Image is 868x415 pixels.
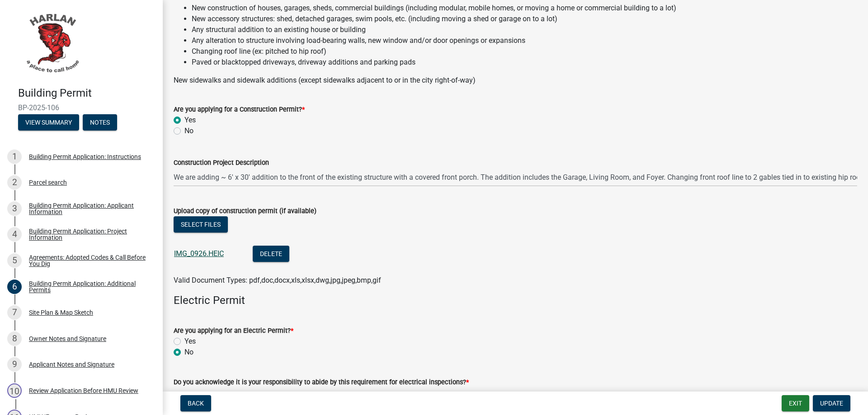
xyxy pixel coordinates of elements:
button: View Summary [18,114,79,131]
h4: Building Permit [18,87,156,100]
div: Building Permit Application: Instructions [29,154,141,160]
div: 8 [7,331,22,346]
label: Do you acknowledge it is your responsibility to abide by this requirement for electrical inspecti... [174,379,469,386]
div: 2 [7,175,22,190]
label: Construction Project Description [174,160,269,166]
label: Are you applying for an Electric Permit? [174,328,293,334]
div: Owner Notes and Signature [29,336,106,342]
div: Building Permit Application: Project Information [29,228,148,241]
button: Delete [253,246,289,262]
div: Applicant Notes and Signature [29,361,114,368]
div: 3 [7,201,22,216]
label: Yes [184,387,196,398]
button: Back [180,395,211,411]
label: Are you applying for a Construction Permit? [174,107,305,113]
span: Update [820,400,843,407]
div: Review Application Before HMU Review [29,387,138,394]
button: Notes [83,114,117,131]
div: 5 [7,253,22,268]
div: 7 [7,305,22,320]
span: Valid Document Types: pdf,doc,docx,xls,xlsx,dwg,jpg,jpeg,bmp,gif [174,276,381,284]
div: Building Permit Application: Applicant Information [29,202,148,215]
li: New accessory structures: shed, detached garages, swim pools, etc. (including moving a shed or ga... [192,14,857,24]
div: 9 [7,357,22,372]
wm-modal-confirm: Notes [83,119,117,126]
li: Paved or blacktopped driveways, driveway additions and parking pads [192,57,857,68]
li: New construction of houses, garages, sheds, commercial buildings (including modular, mobile homes... [192,3,857,14]
li: Any alteration to structure involving load-bearing walls, new window and/or door openings or expa... [192,35,857,46]
label: Yes [184,336,196,347]
button: Update [813,395,850,411]
img: City of Harlan, Iowa [18,9,86,77]
p: New sidewalks and sidewalk additions (except sidewalks adjacent to or in the city right-of-way) [174,75,857,86]
div: 10 [7,383,22,398]
div: 6 [7,280,22,294]
wm-modal-confirm: Delete Document [253,250,289,259]
label: No [184,126,193,136]
label: No [184,347,193,358]
div: Parcel search [29,179,67,186]
div: 4 [7,227,22,242]
a: IMG_0926.HEIC [174,249,224,258]
div: Agreements: Adopted Codes & Call Before You Dig [29,254,148,267]
span: BP-2025-106 [18,103,145,112]
li: Any structural addition to an existing house or building [192,24,857,35]
button: Select files [174,216,228,233]
label: Upload copy of construction permit (if available) [174,208,316,214]
h4: Electric Permit [174,294,857,307]
label: Yes [184,115,196,126]
div: 1 [7,149,22,164]
div: Building Permit Application: Additional Permits [29,280,148,293]
wm-modal-confirm: Summary [18,119,79,126]
li: Changing roof line (ex: pitched to hip roof) [192,46,857,57]
button: Exit [782,395,809,411]
span: Back [188,400,204,407]
div: Site Plan & Map Sketch [29,309,93,316]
